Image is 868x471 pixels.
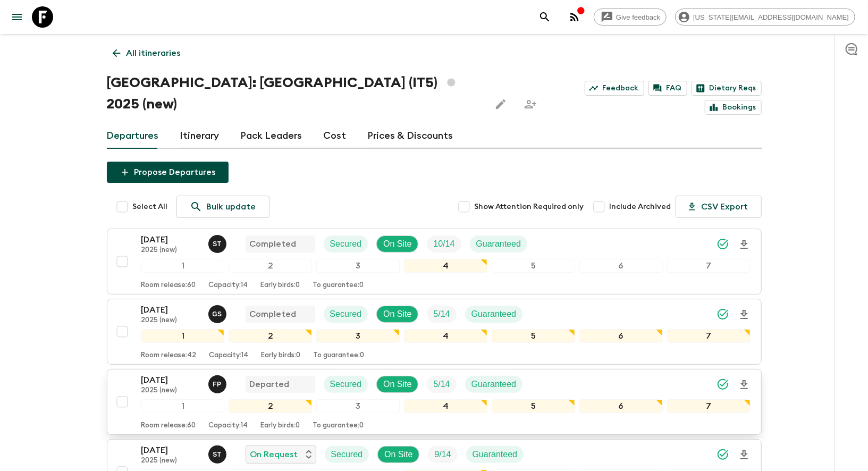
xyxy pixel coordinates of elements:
[262,351,301,360] p: Early birds: 0
[141,304,200,316] p: [DATE]
[141,422,196,430] p: Room release: 60
[208,449,229,457] span: Simona Timpanaro
[316,329,400,343] div: 3
[433,308,450,321] p: 5 / 14
[141,444,200,457] p: [DATE]
[473,448,518,461] p: Guaranteed
[492,329,575,343] div: 5
[427,306,456,323] div: Trip Fill
[383,238,411,250] p: On Site
[585,81,644,96] a: Feedback
[331,448,363,461] p: Secured
[692,81,762,96] a: Dietary Reqs
[229,399,312,413] div: 2
[250,378,290,391] p: Departed
[324,306,368,323] div: Secured
[687,13,855,21] span: [US_STATE][EMAIL_ADDRESS][DOMAIN_NAME]
[433,238,454,250] p: 10 / 14
[313,422,364,430] p: To guarantee: 0
[261,281,300,290] p: Early birds: 0
[250,238,297,250] p: Completed
[579,259,663,273] div: 6
[316,259,400,273] div: 3
[250,448,298,461] p: On Request
[141,316,200,325] p: 2025 (new)
[717,378,729,391] svg: Synced Successfully
[717,238,729,250] svg: Synced Successfully
[475,201,584,212] span: Show Attention Required only
[648,81,687,96] a: FAQ
[675,9,855,26] div: [US_STATE][EMAIL_ADDRESS][DOMAIN_NAME]
[330,238,362,250] p: Secured
[384,448,412,461] p: On Site
[141,246,200,255] p: 2025 (new)
[579,329,663,343] div: 6
[107,369,762,435] button: [DATE]2025 (new)Federico PolettiDepartedSecuredOn SiteTrip FillGuaranteed1234567Room release:60Ca...
[241,123,302,149] a: Pack Leaders
[107,299,762,365] button: [DATE]2025 (new)Gianluca SavarinoCompletedSecuredOn SiteTrip FillGuaranteed1234567Room release:42...
[208,445,229,464] button: ST
[433,378,450,391] p: 5 / 14
[141,233,200,246] p: [DATE]
[490,94,511,115] button: Edit this itinerary
[377,446,419,463] div: On Site
[667,399,751,413] div: 7
[141,351,197,360] p: Room release: 42
[208,308,229,317] span: Gianluca Savarino
[141,374,200,386] p: [DATE]
[314,351,365,360] p: To guarantee: 0
[324,235,368,253] div: Secured
[434,448,451,461] p: 9 / 14
[376,235,418,253] div: On Site
[594,9,667,26] a: Give feedback
[180,123,220,149] a: Itinerary
[428,446,457,463] div: Trip Fill
[330,308,362,321] p: Secured
[330,378,362,391] p: Secured
[383,378,411,391] p: On Site
[610,13,666,21] span: Give feedback
[376,376,418,393] div: On Site
[427,376,456,393] div: Trip Fill
[705,100,762,115] a: Bookings
[717,448,729,461] svg: Synced Successfully
[404,329,487,343] div: 4
[229,259,312,273] div: 2
[404,259,487,273] div: 4
[520,94,541,115] span: Share this itinerary
[324,376,368,393] div: Secured
[667,329,751,343] div: 7
[676,196,762,218] button: CSV Export
[738,449,751,461] svg: Download Onboarding
[471,378,517,391] p: Guaranteed
[313,281,364,290] p: To guarantee: 0
[141,281,196,290] p: Room release: 60
[738,308,751,321] svg: Download Onboarding
[325,446,369,463] div: Secured
[404,399,487,413] div: 4
[209,351,249,360] p: Capacity: 14
[213,450,222,459] p: S T
[208,238,229,247] span: Simona Timpanaro
[209,422,248,430] p: Capacity: 14
[492,399,575,413] div: 5
[107,123,159,149] a: Departures
[107,43,187,64] a: All itineraries
[141,399,225,413] div: 1
[127,47,181,60] p: All itineraries
[141,329,225,343] div: 1
[261,422,300,430] p: Early birds: 0
[250,308,297,321] p: Completed
[667,259,751,273] div: 7
[376,306,418,323] div: On Site
[368,123,453,149] a: Prices & Discounts
[427,235,461,253] div: Trip Fill
[176,196,269,218] a: Bulk update
[324,123,347,149] a: Cost
[610,201,671,212] span: Include Archived
[229,329,312,343] div: 2
[141,457,200,465] p: 2025 (new)
[6,6,28,28] button: menu
[208,379,229,387] span: Federico Poletti
[534,6,555,28] button: search adventures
